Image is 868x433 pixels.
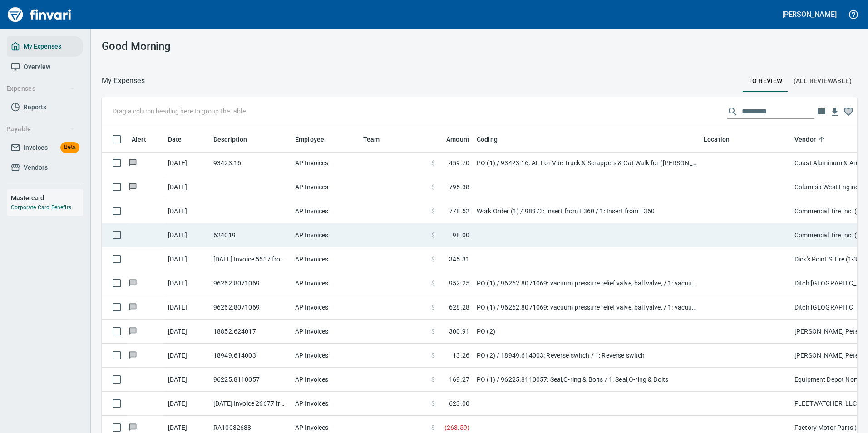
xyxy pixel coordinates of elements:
[164,295,210,320] td: [DATE]
[431,279,435,288] span: $
[842,105,855,118] button: Column choices favorited. Click to reset to default
[210,247,291,271] td: [DATE] Invoice 5537 from [GEOGRAPHIC_DATA] (1-38544)
[6,83,75,94] span: Expenses
[24,61,50,73] span: Overview
[782,10,837,19] h5: [PERSON_NAME]
[210,271,291,295] td: 96262.8071069
[291,223,360,247] td: AP Invoices
[291,271,360,295] td: AP Invoices
[60,142,79,153] span: Beta
[6,123,75,135] span: Payable
[431,327,435,336] span: $
[7,36,83,57] a: My Expenses
[291,175,360,199] td: AP Invoices
[453,231,469,240] span: 98.00
[449,375,469,384] span: 169.27
[168,134,194,145] span: Date
[164,320,210,344] td: [DATE]
[449,399,469,408] span: 623.00
[449,255,469,264] span: 345.31
[128,184,138,190] span: Has messages
[3,80,79,97] button: Expenses
[5,4,74,25] img: Finvari
[477,134,498,145] span: Coding
[431,399,435,408] span: $
[7,57,83,77] a: Overview
[431,207,435,216] span: $
[7,138,83,158] a: InvoicesBeta
[431,158,435,167] span: $
[291,344,360,368] td: AP Invoices
[210,295,291,320] td: 96262.8071069
[449,303,469,312] span: 628.28
[828,105,842,119] button: Download Table
[210,368,291,392] td: 96225.8110057
[24,41,61,52] span: My Expenses
[453,351,469,360] span: 13.26
[210,344,291,368] td: 18949.614003
[291,320,360,344] td: AP Invoices
[128,328,138,334] span: Has messages
[128,160,138,166] span: Has messages
[704,134,741,145] span: Location
[11,193,83,203] h6: Mastercard
[168,134,182,145] span: Date
[210,223,291,247] td: 624019
[24,142,48,153] span: Invoices
[449,158,469,167] span: 459.70
[446,134,469,145] span: Amount
[477,134,509,145] span: Coding
[431,231,435,240] span: $
[431,255,435,264] span: $
[128,352,138,358] span: Has messages
[704,134,730,145] span: Location
[780,7,839,21] button: [PERSON_NAME]
[794,75,852,87] span: (All Reviewable)
[132,134,158,145] span: Alert
[291,392,360,416] td: AP Invoices
[473,368,700,392] td: PO (1) / 96225.8110057: Seal,O-ring & Bolts / 1: Seal,O-ring & Bolts
[24,162,48,173] span: Vendors
[164,199,210,223] td: [DATE]
[102,40,339,53] h3: Good Morning
[291,199,360,223] td: AP Invoices
[102,75,145,86] nav: breadcrumb
[102,75,145,86] p: My Expenses
[164,344,210,368] td: [DATE]
[213,134,247,145] span: Description
[449,207,469,216] span: 778.52
[431,351,435,360] span: $
[814,105,828,118] button: Choose columns to display
[7,157,83,178] a: Vendors
[210,392,291,416] td: [DATE] Invoice 26677 from FLEETWATCHER, LLC (1-12386)
[113,107,246,116] p: Drag a column heading here to group the table
[128,304,138,310] span: Has messages
[449,279,469,288] span: 952.25
[164,175,210,199] td: [DATE]
[128,280,138,286] span: Has messages
[295,134,336,145] span: Employee
[164,271,210,295] td: [DATE]
[11,204,71,211] a: Corporate Card Benefits
[431,375,435,384] span: $
[473,151,700,175] td: PO (1) / 93423.16: AL For Vac Truck & Scrappers & Cat Walk for ([PERSON_NAME] Job Cost?)
[794,134,828,145] span: Vendor
[434,134,469,145] span: Amount
[363,134,392,145] span: Team
[291,368,360,392] td: AP Invoices
[210,151,291,175] td: 93423.16
[3,121,79,138] button: Payable
[431,303,435,312] span: $
[210,320,291,344] td: 18852.624017
[794,134,816,145] span: Vendor
[449,182,469,192] span: 795.38
[473,344,700,368] td: PO (2) / 18949.614003: Reverse switch / 1: Reverse switch
[132,134,146,145] span: Alert
[291,151,360,175] td: AP Invoices
[473,271,700,295] td: PO (1) / 96262.8071069: vacuum pressure relief valve, ball valve, / 1: vacuum pressure relief val...
[164,247,210,271] td: [DATE]
[431,423,435,432] span: $
[164,368,210,392] td: [DATE]
[24,102,46,113] span: Reports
